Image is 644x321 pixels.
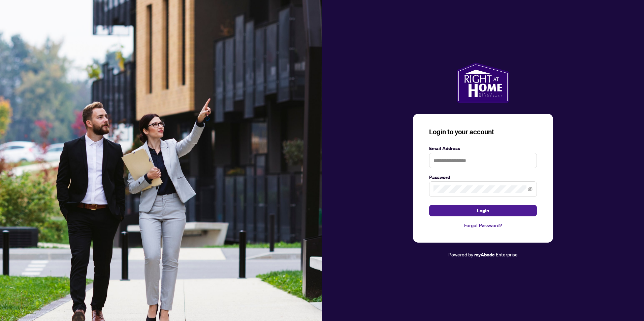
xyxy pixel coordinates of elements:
button: Login [429,205,537,216]
img: ma-logo [457,63,509,103]
a: Forgot Password? [429,222,537,229]
span: Login [477,205,489,216]
a: myAbode [474,251,495,258]
label: Email Address [429,145,537,152]
span: Powered by [448,251,473,257]
label: Password [429,174,537,181]
span: eye-invisible [528,187,533,191]
h3: Login to your account [429,127,537,137]
span: Enterprise [496,251,518,257]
